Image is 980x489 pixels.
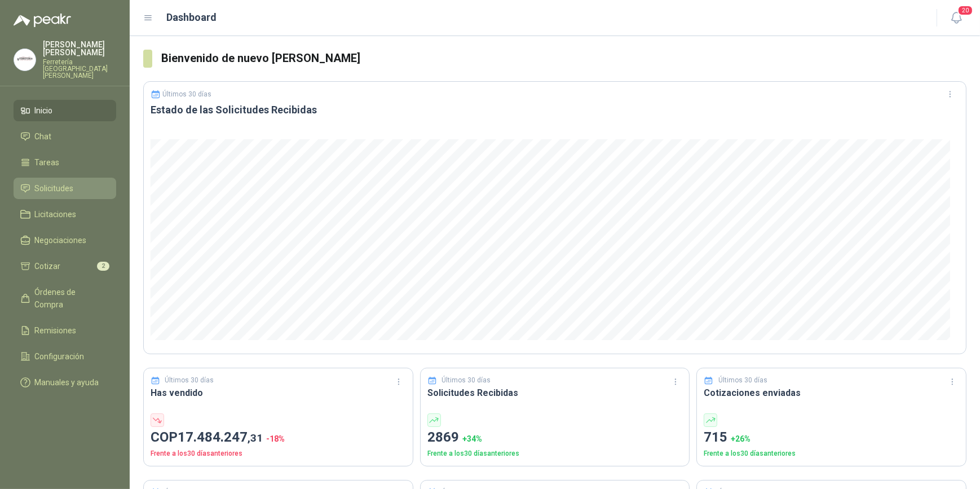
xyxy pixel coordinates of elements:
[248,431,263,444] span: ,31
[35,324,77,337] span: Remisiones
[946,8,966,28] button: 20
[14,204,116,225] a: Licitaciones
[704,386,959,400] h3: Cotizaciones enviadas
[718,375,767,386] p: Últimos 30 días
[35,156,60,169] span: Tareas
[163,90,212,98] p: Últimos 30 días
[43,41,116,56] p: [PERSON_NAME] [PERSON_NAME]
[35,376,99,389] span: Manuales y ayuda
[35,208,77,221] span: Licitaciones
[266,434,285,443] span: -18 %
[704,448,959,459] p: Frente a los 30 días anteriores
[35,260,61,272] span: Cotizar
[427,427,683,448] p: 2869
[14,320,116,341] a: Remisiones
[97,262,109,271] span: 2
[35,130,52,143] span: Chat
[151,448,406,459] p: Frente a los 30 días anteriores
[14,126,116,147] a: Chat
[43,59,116,79] p: Ferretería [GEOGRAPHIC_DATA][PERSON_NAME]
[14,346,116,367] a: Configuración
[14,152,116,173] a: Tareas
[442,375,491,386] p: Últimos 30 días
[14,230,116,251] a: Negociaciones
[35,350,85,363] span: Configuración
[14,372,116,393] a: Manuales y ayuda
[14,255,116,277] a: Cotizar2
[35,286,105,311] span: Órdenes de Compra
[14,281,116,315] a: Órdenes de Compra
[167,10,217,25] h1: Dashboard
[35,234,87,246] span: Negociaciones
[151,427,406,448] p: COP
[151,386,406,400] h3: Has vendido
[14,14,71,27] img: Logo peakr
[165,375,214,386] p: Últimos 30 días
[35,182,74,195] span: Solicitudes
[178,429,263,445] span: 17.484.247
[35,104,53,117] span: Inicio
[151,103,959,117] h3: Estado de las Solicitudes Recibidas
[14,178,116,199] a: Solicitudes
[161,50,966,67] h3: Bienvenido de nuevo [PERSON_NAME]
[731,434,751,443] span: + 26 %
[704,427,959,448] p: 715
[957,5,973,16] span: 20
[427,448,683,459] p: Frente a los 30 días anteriores
[14,49,36,71] img: Company Logo
[14,100,116,121] a: Inicio
[427,386,683,400] h3: Solicitudes Recibidas
[462,434,482,443] span: + 34 %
